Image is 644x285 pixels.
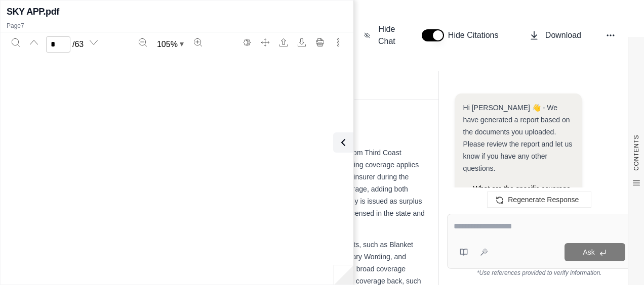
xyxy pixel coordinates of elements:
[360,19,401,52] button: Hide Chat
[448,29,505,41] span: Hide Citations
[312,34,328,51] button: Print
[7,5,59,19] h2: SKY APP.pdf
[508,196,579,204] span: Regenerate Response
[8,34,24,51] button: Search
[7,22,347,30] p: Page 7
[583,248,594,256] span: Ask
[46,36,70,53] input: Enter a page number
[190,34,206,51] button: Zoom in
[525,25,585,45] button: Download
[447,269,632,277] div: *Use references provided to verify information.
[157,38,178,51] span: 105 %
[86,34,102,51] button: Next page
[545,29,581,41] span: Download
[294,34,310,51] button: Download
[632,135,640,171] span: CONTENTS
[275,34,292,51] button: Open file
[565,243,625,261] button: Ask
[72,38,84,51] span: / 63
[487,192,591,208] button: Regenerate Response
[376,23,397,47] span: Hide Chat
[152,241,413,273] span: The policy includes several blanket endorsements, such as Blanket Additional Insured, Blanket Wai...
[257,34,273,51] button: Full screen
[239,34,255,51] button: Switch to the dark theme
[330,34,346,51] button: More actions
[473,184,571,241] span: What are the specific coverage triggers and exclusions for 'bodily injury' and 'property damage' ...
[463,104,573,172] span: Hi [PERSON_NAME] 👋 - We have generated a report based on the documents you uploaded. Please revie...
[26,34,42,51] button: Previous page
[135,34,151,51] button: Zoom out
[153,36,188,53] button: Zoom document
